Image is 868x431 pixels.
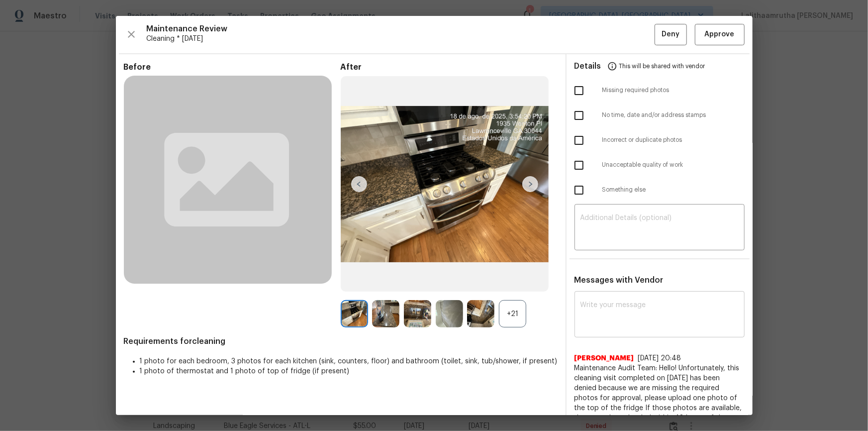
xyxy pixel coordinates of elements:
[147,24,655,34] span: Maintenance Review
[602,161,745,169] span: Unacceptable quality of work
[124,336,558,346] span: Requirements for cleaning
[575,276,664,284] span: Messages with Vendor
[695,24,745,45] button: Approve
[147,34,655,44] span: Cleaning * [DATE]
[602,111,745,119] span: No time, date and/or address stamps
[341,62,558,72] span: After
[567,128,753,153] div: Incorrect or duplicate photos
[567,103,753,128] div: No time, date and/or address stamps
[575,353,634,363] span: [PERSON_NAME]
[619,54,705,78] span: This will be shared with vendor
[705,28,735,41] span: Approve
[602,86,745,95] span: Missing required photos
[140,356,558,366] li: 1 photo for each bedroom, 3 photos for each kitchen (sink, counters, floor) and bathroom (toilet,...
[655,24,687,45] button: Deny
[602,186,745,194] span: Something else
[567,153,753,178] div: Unacceptable quality of work
[499,300,526,327] div: +21
[575,54,601,78] span: Details
[567,178,753,203] div: Something else
[567,78,753,103] div: Missing required photos
[522,176,538,192] img: right-chevron-button-url
[662,28,679,41] span: Deny
[602,136,745,144] span: Incorrect or duplicate photos
[124,62,341,72] span: Before
[140,366,558,376] li: 1 photo of thermostat and 1 photo of top of fridge (if present)
[638,355,681,362] span: [DATE] 20:48
[351,176,367,192] img: left-chevron-button-url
